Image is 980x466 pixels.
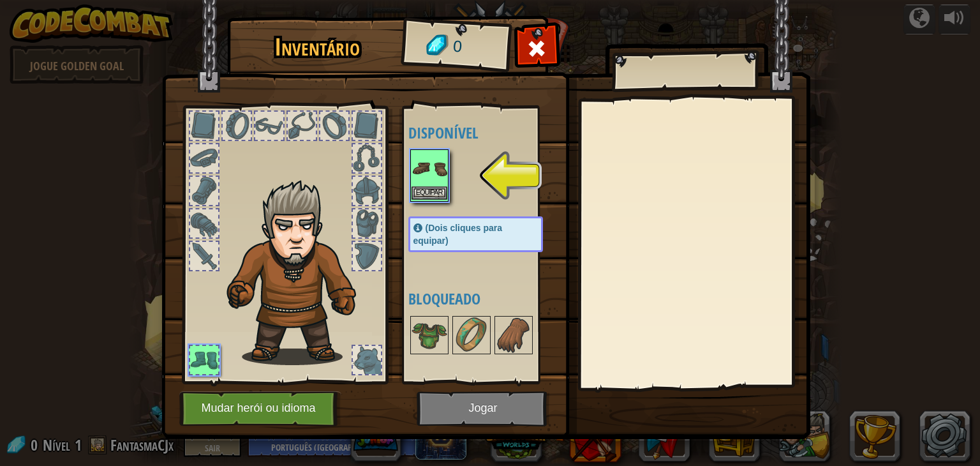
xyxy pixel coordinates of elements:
[221,179,377,365] img: hair_m2.png
[274,30,360,63] font: Inventário
[408,289,480,309] font: Bloqueado
[408,123,479,143] font: Disponível
[412,186,447,200] button: Equipar
[413,223,503,246] font: (Dois cliques para equipar)
[454,317,489,353] img: portrait.png
[201,402,315,415] font: Mudar herói ou idioma
[412,317,447,353] img: portrait.png
[179,391,341,426] button: Mudar herói ou idioma
[496,317,531,353] img: portrait.png
[452,37,462,56] font: 0
[412,151,447,186] img: portrait.png
[416,189,443,197] font: Equipar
